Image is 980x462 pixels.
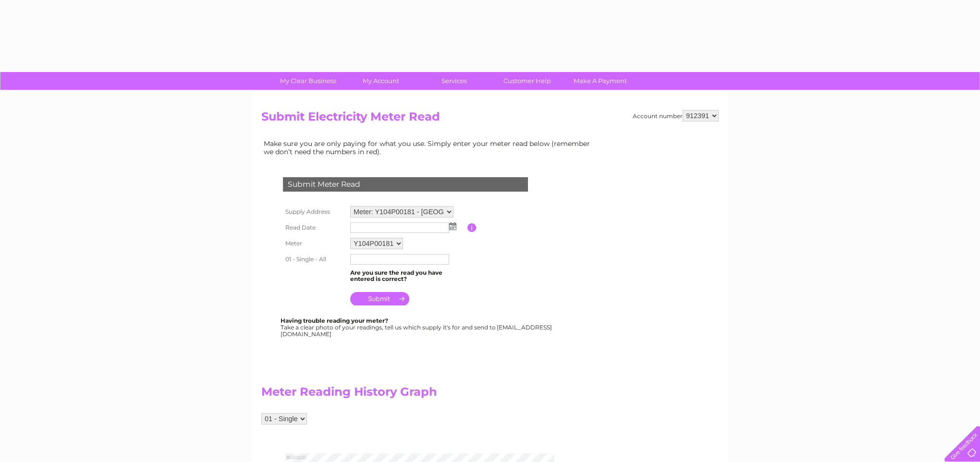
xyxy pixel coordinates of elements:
div: Take a clear photo of your readings, tell us which supply it's for and send to [EMAIL_ADDRESS][DO... [281,317,553,337]
a: Services [415,72,494,90]
a: My Account [342,72,421,90]
td: Make sure you are only paying for what you use. Simply enter your meter read below (remember we d... [261,137,598,158]
h2: Submit Electricity Meter Read [261,110,719,128]
img: ... [449,222,456,230]
h2: Meter Reading History Graph [261,385,598,403]
a: Make A Payment [561,72,640,90]
a: My Clear Business [269,72,348,90]
th: Supply Address [281,204,348,220]
th: Meter [281,235,348,252]
div: Account number [633,110,719,122]
input: Submit [350,292,409,305]
input: Information [467,223,477,232]
a: Customer Help [488,72,567,90]
th: Read Date [281,220,348,235]
b: Having trouble reading your meter? [281,317,388,324]
th: 01 - Single - All [281,252,348,267]
div: Submit Meter Read [283,177,528,192]
td: Are you sure the read you have entered is correct? [348,267,467,285]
